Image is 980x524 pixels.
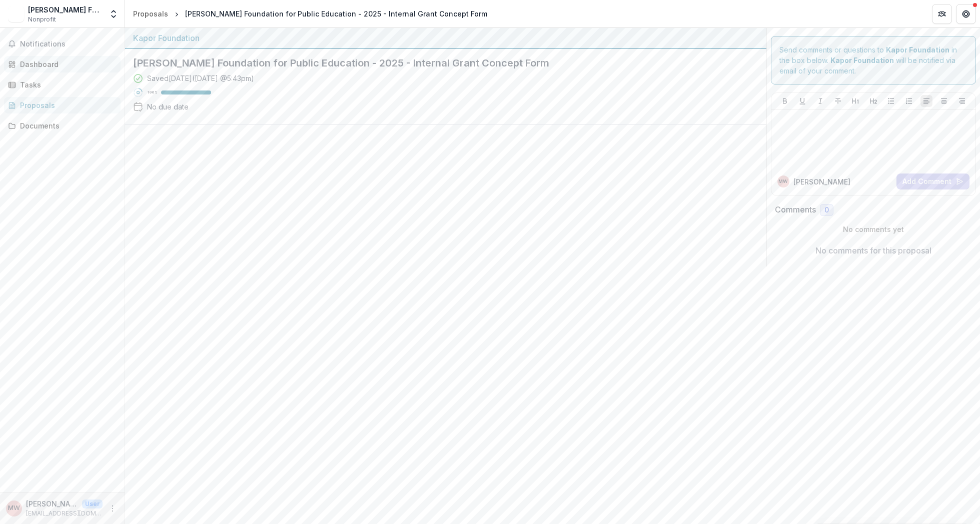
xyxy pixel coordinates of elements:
button: More [107,502,119,514]
p: No comments yet [775,224,972,234]
div: [PERSON_NAME] Foundation for Public Education - 2025 - Internal Grant Concept Form [185,8,487,19]
a: Dashboard [4,56,121,72]
nav: breadcrumb [129,6,491,21]
button: Add Comment [896,173,969,189]
div: Proposals [20,100,113,110]
a: Tasks [4,76,121,93]
button: Heading 1 [849,95,861,107]
button: Align Right [956,95,968,107]
h2: [PERSON_NAME] Foundation for Public Education - 2025 - Internal Grant Concept Form [133,57,742,69]
button: Partners [932,4,952,24]
button: Ordered List [903,95,915,107]
p: No comments for this proposal [815,244,931,256]
span: Nonprofit [28,15,56,24]
button: Align Center [938,95,950,107]
div: Melissa Wiggins [8,505,20,511]
div: Saved [DATE] ( [DATE] @ 5:43pm ) [147,73,254,83]
span: 0 [824,206,829,214]
button: Bullet List [885,95,897,107]
strong: Kapor Foundation [886,45,949,54]
button: Get Help [956,4,976,24]
button: Heading 2 [867,95,879,107]
img: Schott Foundation for Public Education [8,6,24,22]
div: Dashboard [20,59,113,69]
div: Tasks [20,79,113,90]
button: Italicize [814,95,826,107]
p: User [82,499,103,508]
div: No due date [147,101,189,112]
div: Kapor Foundation [133,32,758,44]
div: Documents [20,120,113,131]
a: Proposals [129,6,172,21]
strong: Kapor Foundation [830,56,894,64]
button: Notifications [4,36,121,52]
a: Documents [4,117,121,134]
div: Send comments or questions to in the box below. will be notified via email of your comment. [771,36,976,84]
button: Align Left [920,95,932,107]
p: 100 % [147,89,157,96]
button: Open entity switcher [107,4,121,24]
p: [PERSON_NAME] [793,176,850,187]
div: [PERSON_NAME] Foundation for Public Education [28,4,103,15]
p: [EMAIL_ADDRESS][DOMAIN_NAME] [26,509,103,518]
span: Notifications [20,40,117,48]
button: Strike [832,95,844,107]
button: Underline [796,95,808,107]
h2: Comments [775,205,816,214]
div: Proposals [133,8,168,19]
a: Proposals [4,97,121,113]
button: Bold [779,95,791,107]
div: Melissa Wiggins [778,179,788,184]
p: [PERSON_NAME] [26,498,78,509]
